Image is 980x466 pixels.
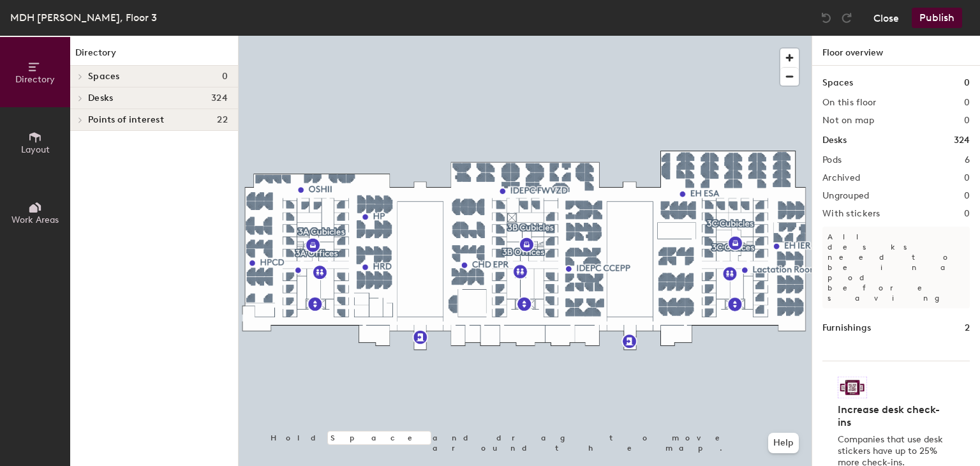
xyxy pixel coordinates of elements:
[964,116,970,126] h2: 0
[822,98,877,108] h2: On this floor
[70,46,238,66] h1: Directory
[965,155,970,165] h2: 6
[954,133,970,147] h1: 324
[838,403,947,429] h4: Increase desk check-ins
[222,71,228,82] span: 0
[964,191,970,201] h2: 0
[211,93,228,103] span: 324
[822,116,874,126] h2: Not on map
[88,71,120,82] span: Spaces
[768,433,799,453] button: Help
[822,209,880,219] h2: With stickers
[964,173,970,183] h2: 0
[812,36,980,66] h1: Floor overview
[822,76,853,90] h1: Spaces
[873,8,899,28] button: Close
[88,115,164,125] span: Points of interest
[11,214,59,225] span: Work Areas
[820,11,833,24] img: Undo
[965,321,970,335] h1: 2
[21,144,50,155] span: Layout
[964,76,970,90] h1: 0
[822,133,847,147] h1: Desks
[822,227,970,308] p: All desks need to be in a pod before saving
[88,93,113,103] span: Desks
[15,74,55,85] span: Directory
[838,377,867,398] img: Sticker logo
[840,11,853,24] img: Redo
[10,10,157,26] div: MDH [PERSON_NAME], Floor 3
[822,191,870,201] h2: Ungrouped
[964,209,970,219] h2: 0
[822,155,842,165] h2: Pods
[217,115,228,125] span: 22
[822,173,860,183] h2: Archived
[964,98,970,108] h2: 0
[822,321,871,335] h1: Furnishings
[912,8,962,28] button: Publish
